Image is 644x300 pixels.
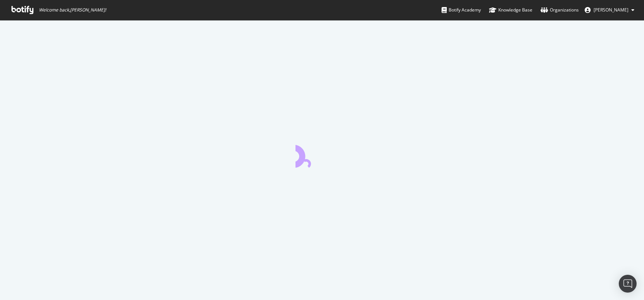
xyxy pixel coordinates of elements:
[489,6,532,14] div: Knowledge Base
[579,4,640,16] button: [PERSON_NAME]
[541,6,579,14] div: Organizations
[39,7,106,13] span: Welcome back, [PERSON_NAME] !
[619,275,637,293] div: Open Intercom Messenger
[594,7,628,13] span: Matthieu Feru
[442,6,481,14] div: Botify Academy
[295,141,349,168] div: animation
